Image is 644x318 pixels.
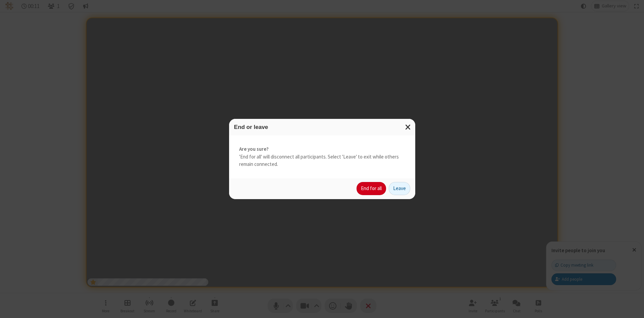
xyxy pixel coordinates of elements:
[357,182,386,195] button: End for all
[389,182,410,195] button: Leave
[401,119,415,135] button: Close modal
[234,124,410,130] h3: End or leave
[239,145,405,153] strong: Are you sure?
[229,135,415,178] div: 'End for all' will disconnect all participants. Select 'Leave' to exit while others remain connec...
